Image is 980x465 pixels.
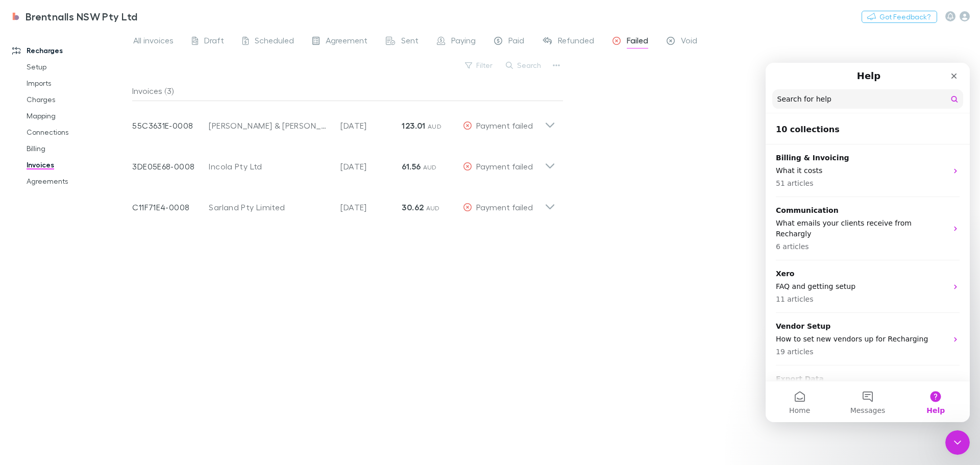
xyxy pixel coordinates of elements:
span: Void [681,35,697,48]
span: Sent [401,35,419,48]
h3: Brentnalls NSW Pty Ltd [26,10,138,22]
span: Paid [508,35,524,48]
strong: 61.56 [402,161,421,172]
div: C11F71E4-0008Sarland Pty Limited[DATE]30.62 AUDPayment failed [124,183,563,224]
a: Setup [16,59,138,75]
a: Agreements [16,173,138,189]
span: Scheduled [255,35,294,48]
p: [DATE] [340,160,402,173]
a: Mapping [16,108,138,124]
span: Refunded [558,35,594,48]
button: Filter [460,59,499,71]
button: Got Feedback? [862,11,937,23]
iframe: Intercom live chat [766,63,970,422]
button: Search [501,59,547,71]
div: 3DE05E68-0008Incola Pty Ltd[DATE]61.56 AUDPayment failed [124,142,563,183]
span: Paying [451,35,476,48]
strong: 123.01 [402,120,425,131]
a: Billing [16,140,138,157]
p: [DATE] [340,201,402,213]
span: AUD [428,123,442,130]
span: Draft [204,35,224,48]
span: Failed [627,35,648,48]
div: [PERSON_NAME] & [PERSON_NAME] Real Estate Pty Ltd [209,119,330,132]
span: AUD [426,204,440,212]
img: Brentnalls NSW Pty Ltd's Logo [10,10,21,22]
iframe: Intercom live chat [945,430,970,455]
div: Incola Pty Ltd [209,160,330,173]
a: Brentnalls NSW Pty Ltd [4,4,144,29]
div: Sarland Pty Limited [209,201,330,213]
a: Invoices [16,157,138,173]
a: Imports [16,75,138,91]
p: [DATE] [340,119,402,132]
p: C11F71E4-0008 [132,201,209,213]
span: Agreement [326,35,367,48]
span: AUD [423,163,437,171]
span: All invoices [133,35,174,48]
span: Payment failed [476,120,533,130]
a: Recharges [2,42,138,59]
span: Payment failed [476,161,533,171]
a: Connections [16,124,138,140]
div: 55C3631E-0008[PERSON_NAME] & [PERSON_NAME] Real Estate Pty Ltd[DATE]123.01 AUDPayment failed [124,101,563,142]
a: Charges [16,91,138,108]
strong: 30.62 [402,202,424,212]
p: 3DE05E68-0008 [132,160,209,173]
span: Payment failed [476,202,533,212]
p: 55C3631E-0008 [132,119,209,132]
